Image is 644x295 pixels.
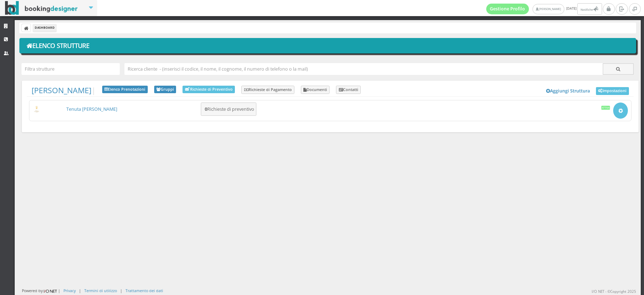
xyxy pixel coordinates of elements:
[24,40,631,52] h1: Elenco Strutture
[201,103,256,116] button: 0Richieste di preventivo
[43,288,58,294] img: ionet_small_logo.png
[183,86,235,93] a: Richieste di Preventivo
[22,288,60,294] div: Powered by |
[205,106,207,112] b: 0
[124,63,603,75] input: Ricerca cliente - (inserisci il codice, il nome, il cognome, il numero di telefono o la mail)
[63,288,76,293] a: Privacy
[203,106,254,112] h5: Richieste di preventivo
[486,4,529,14] a: Gestione Profilo
[32,85,91,95] a: [PERSON_NAME]
[336,86,361,94] a: Contatti
[301,86,330,94] a: Documenti
[126,288,163,293] a: Trattamento dei dati
[543,86,594,96] a: Aggiungi Struttura
[33,106,41,112] img: c17ce5f8a98d11e9805da647fc135771_max100.png
[577,3,602,15] button: Notifiche
[32,86,96,95] span: |
[33,24,56,32] li: Dashboard
[601,106,610,109] div: Attiva
[84,288,117,293] a: Termini di utilizzo
[66,106,117,112] a: Tenuta [PERSON_NAME]
[120,288,122,293] div: |
[102,86,148,94] a: Elenco Prenotazioni
[22,63,120,75] input: Filtra strutture
[241,86,294,94] a: Richieste di Pagamento
[532,4,564,14] a: [PERSON_NAME]
[5,1,78,15] img: BookingDesigner.com
[154,86,176,94] a: Gruppi
[596,87,629,95] a: Impostazioni
[486,3,603,15] span: [DATE]
[79,288,81,293] div: |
